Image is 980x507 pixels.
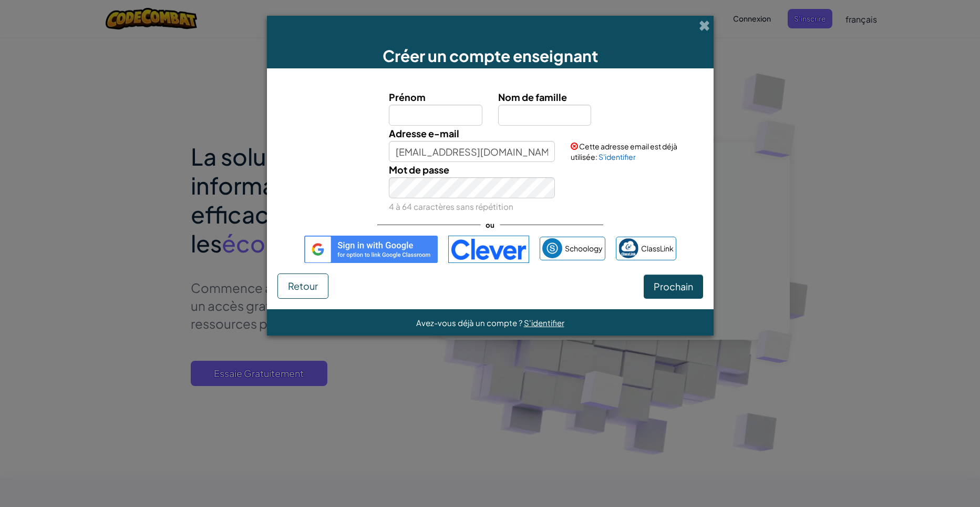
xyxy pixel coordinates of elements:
[599,152,636,161] a: S'identifier
[524,318,564,328] a: S'identifier
[498,91,567,103] span: Nom de famille
[389,164,449,176] span: Mot de passe
[389,91,426,103] span: Prénom
[618,238,638,258] img: classlink-logo-small.png
[565,241,603,256] span: Schoology
[304,236,438,263] img: gplus_sso_button2.svg
[448,236,529,263] img: clever-logo-blue.png
[383,46,598,66] span: Créer un compte enseignant
[416,318,524,328] span: Avez-vous déjà un compte ?
[542,238,562,258] img: schoology.png
[480,217,500,232] span: ou
[389,127,459,139] span: Adresse e-mail
[654,280,693,292] span: Prochain
[644,275,703,299] button: Prochain
[764,11,969,143] iframe: Boîte de dialogue "Se connecter avec Google"
[641,241,674,256] span: ClassLink
[288,280,318,292] span: Retour
[389,201,513,211] small: 4 à 64 caractères sans répétition
[277,273,328,299] button: Retour
[571,141,677,161] span: Cette adresse email est déjà utilisée:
